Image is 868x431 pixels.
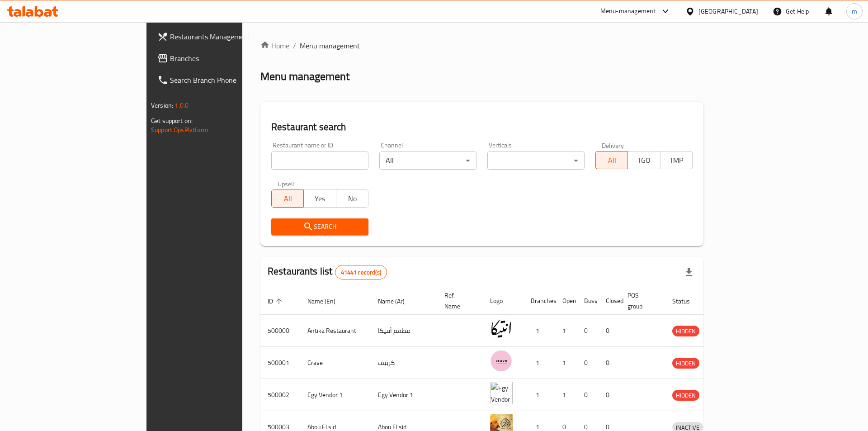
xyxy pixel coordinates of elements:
[271,152,368,170] input: Search for restaurant name or ID..
[335,265,387,279] div: Total records count
[524,287,555,315] th: Branches
[577,315,599,347] td: 0
[293,40,296,51] li: /
[577,379,599,411] td: 0
[555,315,577,347] td: 1
[627,151,660,169] button: TGO
[490,317,513,340] img: Antika Restaurant
[278,180,294,187] label: Upsell
[170,53,284,64] span: Branches
[555,287,577,315] th: Open
[483,287,524,315] th: Logo
[151,115,193,127] span: Get support on:
[268,265,387,279] h2: Restaurants list
[307,296,347,307] span: Name (En)
[275,192,300,205] span: All
[336,189,368,208] button: No
[599,315,620,347] td: 0
[664,154,689,167] span: TMP
[268,296,285,307] span: ID
[660,151,693,169] button: TMP
[524,379,555,411] td: 1
[599,347,620,379] td: 0
[852,6,857,16] span: m
[371,347,437,379] td: كرييف
[672,390,699,401] span: HIDDEN
[599,379,620,411] td: 0
[599,287,620,315] th: Closed
[300,379,371,411] td: Egy Vendor 1
[271,189,304,208] button: All
[371,379,437,411] td: Egy Vendor 1
[627,290,654,312] span: POS group
[340,192,365,205] span: No
[175,99,189,111] span: 1.0.0
[632,154,656,167] span: TGO
[602,142,624,148] label: Delivery
[260,40,703,51] nav: breadcrumb
[260,69,349,84] h2: Menu management
[379,152,476,170] div: All
[672,358,699,369] span: HIDDEN
[150,47,292,69] a: Branches
[672,358,699,369] div: HIDDEN
[150,69,292,91] a: Search Branch Phone
[698,6,758,16] div: [GEOGRAPHIC_DATA]
[599,154,624,167] span: All
[444,290,472,312] span: Ref. Name
[271,218,368,235] button: Search
[170,75,284,85] span: Search Branch Phone
[271,120,693,134] h2: Restaurant search
[151,124,208,136] a: Support.OpsPlatform
[555,347,577,379] td: 1
[577,347,599,379] td: 0
[678,261,700,283] div: Export file
[672,390,699,401] div: HIDDEN
[487,152,585,170] div: ​
[490,382,513,404] img: Egy Vendor 1
[335,268,387,277] span: 41441 record(s)
[300,347,371,379] td: Crave
[672,326,699,336] span: HIDDEN
[170,31,284,42] span: Restaurants Management
[490,350,513,372] img: Crave
[150,26,292,47] a: Restaurants Management
[307,192,332,205] span: Yes
[378,296,416,307] span: Name (Ar)
[278,221,361,232] span: Search
[300,40,360,51] span: Menu management
[371,315,437,347] td: مطعم أنتيكا
[595,151,628,169] button: All
[300,315,371,347] td: Antika Restaurant
[303,189,336,208] button: Yes
[151,99,173,111] span: Version:
[672,296,702,307] span: Status
[600,6,656,17] div: Menu-management
[577,287,599,315] th: Busy
[524,315,555,347] td: 1
[555,379,577,411] td: 1
[524,347,555,379] td: 1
